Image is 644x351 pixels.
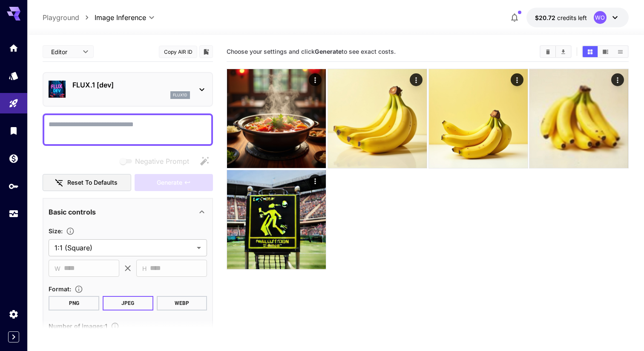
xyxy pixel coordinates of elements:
p: flux1d [173,92,187,98]
button: Show images in video view [598,46,613,57]
img: Z [227,69,326,168]
div: Usage [9,209,19,219]
div: Library [9,125,19,136]
p: FLUX.1 [dev] [72,80,190,90]
div: Models [9,70,19,81]
img: 9k= [328,69,427,168]
span: Negative prompts are not compatible with the selected model. [118,156,196,166]
span: Choose your settings and click to see exact costs. [227,48,396,55]
button: JPEG [103,296,153,310]
span: Editor [51,47,78,56]
span: $20.72 [535,14,557,21]
div: Actions [510,73,523,86]
a: Playground [43,12,79,23]
button: Expand sidebar [8,331,19,342]
button: $20.7183WO [526,8,629,27]
div: Home [9,43,19,53]
div: FLUX.1 [dev]flux1d [49,76,207,102]
div: Actions [309,174,322,187]
b: Generate [315,48,342,55]
button: Adjust the dimensions of the generated image by specifying its width and height in pixels, or sel... [63,227,78,235]
div: Wallet [9,153,19,164]
div: Settings [9,309,19,319]
button: Clear Images [540,46,555,57]
nav: breadcrumb [43,12,95,23]
button: Download All [556,46,571,57]
div: $20.7183 [535,13,587,22]
span: Size : [49,227,63,235]
img: Z [227,170,326,269]
span: Image Inference [95,12,146,23]
span: credits left [557,14,587,21]
img: Z [529,69,628,168]
span: Negative Prompt [135,156,189,166]
img: 2Q== [429,69,528,168]
span: Format : [49,285,71,293]
div: Actions [409,73,422,86]
div: WO [594,11,607,24]
div: Actions [309,73,322,86]
div: Show images in grid viewShow images in video viewShow images in list view [582,45,629,58]
div: API Keys [9,181,19,191]
button: Add to library [202,46,210,57]
button: WEBP [157,296,207,310]
div: Actions [611,73,624,86]
button: Show images in list view [613,46,628,57]
p: Basic controls [49,207,96,217]
div: Playground [9,98,19,109]
span: H [142,264,147,273]
button: PNG [49,296,99,310]
button: Copy AIR ID [159,46,197,58]
div: Clear ImagesDownload All [540,45,572,58]
button: Show images in grid view [583,46,598,57]
button: Reset to defaults [43,174,131,191]
div: Basic controls [49,202,207,222]
span: 1:1 (Square) [55,243,193,253]
span: W [55,264,60,273]
button: Choose the file format for the output image. [71,285,86,293]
